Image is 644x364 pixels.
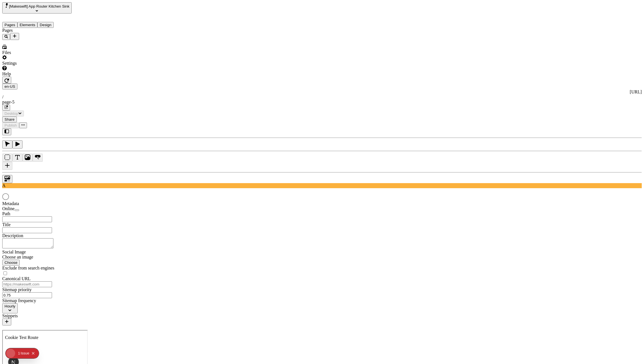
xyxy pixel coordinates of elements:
span: Description [2,233,23,238]
div: Pages [2,28,80,33]
span: Hourly [4,304,15,308]
div: Files [2,50,80,55]
div: Choose an image [2,255,70,260]
button: Share [2,116,17,122]
button: Elements [17,22,38,28]
button: Publish [2,122,19,128]
span: Share [4,117,15,122]
div: page-5 [2,100,642,105]
div: A [2,183,642,188]
button: Pages [2,22,17,28]
button: Button [33,154,43,162]
span: Choose [4,260,17,265]
span: [Makeswift] App Router Kitchen Sink [9,4,69,8]
div: / [2,95,642,100]
button: Design [37,22,54,28]
input: https://makeswift.com [2,281,52,287]
span: Exclude from search engines [2,266,54,270]
span: Social Image [2,250,26,254]
button: Hourly [2,303,18,313]
span: en-US [4,84,15,89]
button: Open locale picker [2,84,17,89]
span: Path [2,211,10,216]
span: Sitemap priority [2,287,31,292]
span: Desktop [4,111,18,116]
span: Sitemap frequency [2,298,36,303]
button: Desktop [2,111,24,116]
div: Snippets [2,313,70,318]
button: Select site [2,2,72,14]
span: Online [2,206,15,211]
span: Canonical URL [2,276,31,281]
button: Image [22,154,33,162]
button: Box [2,154,12,162]
div: [URL] [2,89,642,95]
div: Metadata [2,201,70,206]
button: Choose [2,260,20,266]
button: Text [12,154,22,162]
div: Settings [2,61,80,66]
button: Add new [10,33,19,40]
span: Title [2,222,11,227]
div: Help [2,71,80,77]
span: Publish [4,123,17,127]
